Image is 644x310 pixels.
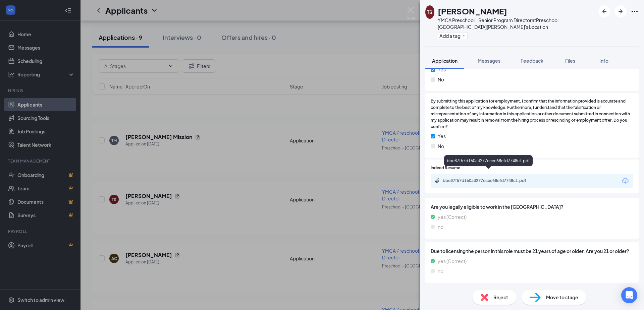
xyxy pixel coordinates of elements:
[431,98,633,130] span: By submitting this application for employment, I confirm that the information provided is accurat...
[438,66,446,73] span: Yes
[438,223,443,231] span: no
[565,58,575,64] span: Files
[546,294,578,301] span: Move to stage
[631,7,639,15] svg: Ellipses
[621,177,629,185] svg: Download
[616,7,625,15] svg: ArrowRight
[438,5,507,17] h1: [PERSON_NAME]
[438,132,446,140] span: Yes
[427,9,432,15] div: TS
[443,178,537,183] div: bbe87f57d160a3277ecee68efd7748c1.pdf
[435,178,543,184] a: Paperclipbbe87f57d160a3277ecee68efd7748c1.pdf
[438,257,467,265] span: yes (Correct)
[462,34,466,38] svg: Plus
[435,178,440,183] svg: Paperclip
[599,58,608,64] span: Info
[431,247,633,255] span: Due to licensing the person in this role must be 21 years of age or older. Are you 21 or older?
[621,287,637,303] div: Open Intercom Messenger
[438,142,444,150] span: No
[598,5,610,17] button: ArrowLeftNew
[432,58,458,64] span: Application
[614,5,627,17] button: ArrowRight
[438,213,467,221] span: yes (Correct)
[431,165,460,171] span: Indeed Resume
[521,58,543,64] span: Feedback
[438,17,595,30] div: YMCA Preschool - Senior Program Director at Preschool - [GEOGRAPHIC_DATA][PERSON_NAME]'s Location
[444,155,533,166] div: bbe87f57d160a3277ecee68efd7748c1.pdf
[478,58,500,64] span: Messages
[431,203,633,210] span: Are you legally eligible to work in the [GEOGRAPHIC_DATA]?
[438,32,468,39] button: PlusAdd a tag
[493,294,508,301] span: Reject
[438,267,443,275] span: no
[438,76,444,83] span: No
[600,7,608,15] svg: ArrowLeftNew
